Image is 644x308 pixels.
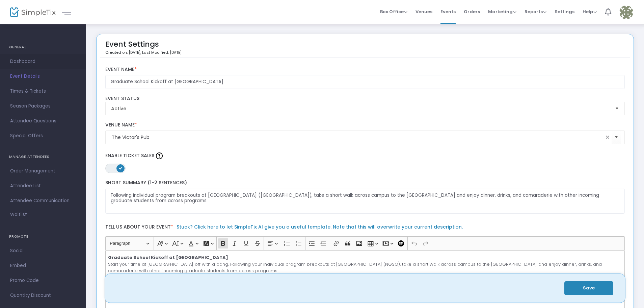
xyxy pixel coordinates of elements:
[119,166,122,170] span: ON
[108,254,622,274] p: Start your time at [GEOGRAPHIC_DATA] off with a bang. Following your individual program breakouts...
[488,8,516,15] span: Marketing
[380,8,407,15] span: Box Office
[105,75,625,89] input: Enter Event Name
[10,276,76,285] span: Promo Code
[112,134,604,141] input: Select Venue
[10,132,76,140] span: Special Offers
[108,254,228,261] strong: Graduate School Kickoff at [GEOGRAPHIC_DATA]
[10,57,76,66] span: Dashboard
[464,3,480,20] span: Orders
[10,72,76,81] span: Event Details
[10,167,76,175] span: Order Management
[105,38,182,57] div: Event Settings
[111,105,610,112] span: Active
[177,223,463,230] a: Stuck? Click here to let SimpleTix AI give you a useful template. Note that this will overwrite y...
[440,3,456,20] span: Events
[583,8,597,15] span: Help
[10,182,76,190] span: Attendee List
[612,102,622,115] button: Select
[564,281,613,295] button: Save
[105,236,625,250] div: Editor toolbar
[10,261,76,270] span: Embed
[555,3,574,20] span: Settings
[415,3,432,20] span: Venues
[10,102,76,111] span: Season Packages
[107,238,152,248] button: Paragraph
[10,196,76,205] span: Attendee Communication
[105,122,625,128] label: Venue Name
[612,131,621,144] button: Select
[105,96,625,102] label: Event Status
[105,151,625,161] label: Enable Ticket Sales
[10,117,76,125] span: Attendee Questions
[102,220,628,236] label: Tell us about your event
[10,246,76,255] span: Social
[110,239,145,247] span: Paragraph
[105,67,625,73] label: Event Name
[105,179,187,186] span: Short Summary (1-2 Sentences)
[9,150,77,164] h4: MANAGE ATTENDEES
[9,41,77,54] h4: GENERAL
[105,50,182,55] p: Created on: [DATE]
[9,230,77,243] h4: PROMOTE
[525,8,546,15] span: Reports
[156,152,163,159] img: question-mark
[10,291,76,300] span: Quantity Discount
[10,211,27,218] span: Waitlist
[10,87,76,96] span: Times & Tickets
[140,50,182,55] span: , Last Modified: [DATE]
[603,133,612,141] span: clear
